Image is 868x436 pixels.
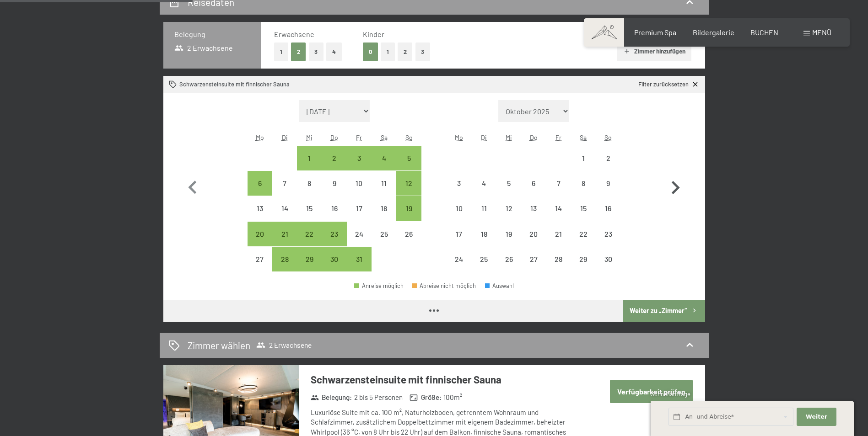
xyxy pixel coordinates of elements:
[248,255,271,278] div: 27
[354,393,403,402] span: 2 bis 5 Personen
[372,222,396,246] div: Anreise nicht möglich
[347,222,372,246] div: Fri Oct 24 2025
[248,247,272,271] div: Mon Oct 27 2025
[322,146,347,170] div: Anreise möglich
[447,196,471,221] div: Mon Nov 10 2025
[347,247,372,271] div: Anreise möglich
[372,171,396,196] div: Sat Oct 11 2025
[169,80,290,89] div: Schwarzensteinsuite mit finnischer Sauna
[596,222,620,246] div: Sun Nov 23 2025
[309,43,324,61] button: 3
[447,180,470,202] div: 3
[372,222,396,246] div: Sat Oct 25 2025
[546,171,571,196] div: Fri Nov 07 2025
[291,43,306,61] button: 2
[396,196,421,221] div: Sun Oct 19 2025
[322,196,347,221] div: Anreise nicht möglich
[248,171,272,196] div: Mon Oct 06 2025
[496,196,521,221] div: Wed Nov 12 2025
[396,146,421,170] div: Anreise möglich
[572,255,595,278] div: 29
[322,222,347,246] div: Anreise möglich
[347,196,372,221] div: Fri Oct 17 2025
[248,196,272,221] div: Mon Oct 13 2025
[547,205,570,228] div: 14
[485,283,514,289] div: Auswahl
[256,340,312,350] span: 2 Erwachsene
[572,180,595,202] div: 8
[521,171,546,196] div: Anreise nicht möglich
[347,196,372,221] div: Anreise nicht möglich
[447,205,470,228] div: 10
[481,133,487,141] abbr: Dienstag
[372,196,396,221] div: Anreise nicht möglich
[396,146,421,170] div: Sun Oct 05 2025
[396,222,421,246] div: Anreise nicht möglich
[347,171,372,196] div: Anreise nicht möglich
[248,222,272,246] div: Anreise möglich
[273,255,296,278] div: 28
[546,222,571,246] div: Fri Nov 21 2025
[610,380,693,403] button: Verfügbarkeit prüfen
[412,283,476,289] div: Abreise nicht möglich
[381,43,395,61] button: 1
[323,180,346,202] div: 9
[812,28,831,37] span: Menü
[472,222,496,246] div: Anreise nicht möglich
[447,230,470,253] div: 17
[396,196,421,221] div: Anreise möglich
[651,390,690,398] span: Schnellanfrage
[372,171,396,196] div: Anreise nicht möglich
[473,180,496,202] div: 4
[298,154,321,177] div: 1
[306,133,313,141] abbr: Mittwoch
[497,255,520,278] div: 26
[447,247,471,271] div: Anreise nicht möglich
[323,154,346,177] div: 2
[693,28,734,37] span: Bildergalerie
[596,247,620,271] div: Anreise nicht möglich
[348,154,371,177] div: 3
[248,247,272,271] div: Anreise nicht möglich
[547,230,570,253] div: 21
[447,196,471,221] div: Anreise nicht möglich
[597,230,620,253] div: 23
[381,133,388,141] abbr: Samstag
[188,339,250,352] h2: Zimmer wählen
[522,180,545,202] div: 6
[297,146,322,170] div: Wed Oct 01 2025
[597,180,620,202] div: 9
[572,205,595,228] div: 15
[397,230,420,253] div: 26
[597,154,620,177] div: 2
[396,222,421,246] div: Sun Oct 26 2025
[455,133,463,141] abbr: Montag
[596,196,620,221] div: Anreise nicht möglich
[297,247,322,271] div: Wed Oct 29 2025
[348,205,371,228] div: 17
[273,205,296,228] div: 14
[248,230,271,253] div: 20
[169,80,177,88] svg: Zimmer
[571,222,596,246] div: Sat Nov 22 2025
[638,80,699,89] a: Filter zurücksetzen
[397,180,420,202] div: 12
[496,171,521,196] div: Wed Nov 05 2025
[372,146,396,170] div: Anreise möglich
[248,171,272,196] div: Anreise möglich
[272,222,297,246] div: Tue Oct 21 2025
[472,222,496,246] div: Tue Nov 18 2025
[415,43,431,61] button: 3
[555,133,561,141] abbr: Freitag
[662,100,689,272] button: Nächster Monat
[274,30,314,38] span: Erwachsene
[571,247,596,271] div: Anreise nicht möglich
[623,300,705,322] button: Weiter zu „Zimmer“
[363,30,384,38] span: Kinder
[372,154,395,177] div: 4
[571,171,596,196] div: Anreise nicht möglich
[322,171,347,196] div: Anreise nicht möglich
[174,43,233,53] span: 2 Erwachsene
[496,222,521,246] div: Wed Nov 19 2025
[398,43,413,61] button: 2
